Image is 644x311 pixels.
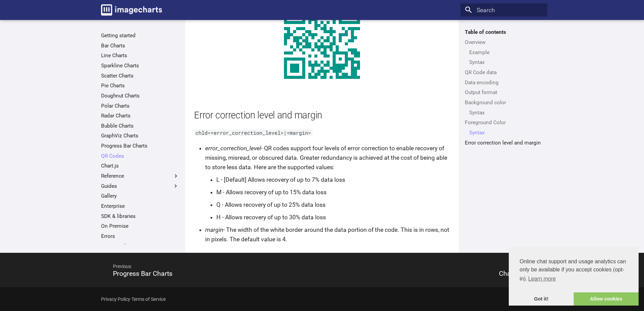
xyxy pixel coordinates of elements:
span: Previous [105,258,313,275]
a: GraphViz Charts [101,132,179,139]
span: Chart.js [499,270,522,277]
img: logo [101,4,162,16]
nav: Overview [465,49,543,66]
a: Syntax [469,59,543,66]
a: Privacy Policy [101,296,130,302]
a: Image-Charts documentation [98,1,165,18]
a: Error correction level and margin [465,139,543,146]
a: Syntax [469,129,543,136]
li: H - Allows recovery of up to 30% data loss [216,213,450,222]
li: - QR codes support four levels of error correction to enable recovery of missing, misread, or obs... [205,143,450,222]
span: Next [322,258,530,275]
a: QR Codes [101,153,179,159]
h2: Error correction level and margin [194,109,450,122]
a: Bar Charts [101,42,179,49]
a: Doughnut Charts [101,92,179,99]
a: Pie Charts [101,82,179,89]
li: M - Allows recovery of up to 15% data loss [216,187,450,197]
a: Polar Charts [101,103,179,109]
nav: Table of contents [460,29,547,146]
a: Background color [465,99,543,106]
a: Progress Bar Charts [101,142,179,149]
label: Reference [101,173,179,179]
span: Progress Bar Charts [113,270,172,277]
a: Overview [465,39,543,46]
a: Syntax [469,109,543,116]
li: L - [Default] Allows recovery of up to 7% data loss [216,175,450,184]
a: Line Charts [101,52,179,59]
a: Getting started [101,32,179,39]
nav: Background color [465,109,543,116]
a: PreviousProgress Bar Charts [97,254,322,286]
nav: Foreground Color [465,129,543,136]
a: Errors [101,233,179,240]
a: Example [469,49,543,56]
label: Table of contents [460,29,547,36]
a: Gallery [101,193,179,199]
a: Radar Charts [101,112,179,119]
a: dismiss cookie message [509,292,574,306]
a: Foreground Color [465,119,543,126]
div: cookieconsent [509,247,639,306]
a: Chart.js [101,162,179,169]
em: margin [205,226,223,233]
a: On Premise [101,223,179,229]
a: Sparkline Charts [101,62,179,69]
a: allow cookies [574,292,639,306]
a: Enterprise [101,203,179,209]
a: Limits and Quotas [101,243,179,250]
a: learn more about cookies [527,274,557,284]
span: Online chat support and usage analytics can only be available if you accept cookies (opt-in). [520,258,628,284]
a: SDK & libraries [101,213,179,220]
a: QR Code data [465,69,543,76]
li: - The width of the white border around the data portion of the code. This is in rows, not in pixe... [205,225,450,244]
li: Q - Allows recovery of up to 25% data loss [216,200,450,209]
div: - [101,292,166,306]
a: Data encoding [465,79,543,86]
a: Bubble Charts [101,123,179,129]
code: chld=<error_correction_level>|<margin> [194,129,313,136]
label: Guides [101,183,179,190]
a: Scatter Charts [101,72,179,79]
a: Output format [465,89,543,96]
em: error_correction_level [205,145,261,152]
a: NextChart.js [322,254,548,286]
a: Terms of Service [132,296,166,302]
input: Search [460,3,547,17]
